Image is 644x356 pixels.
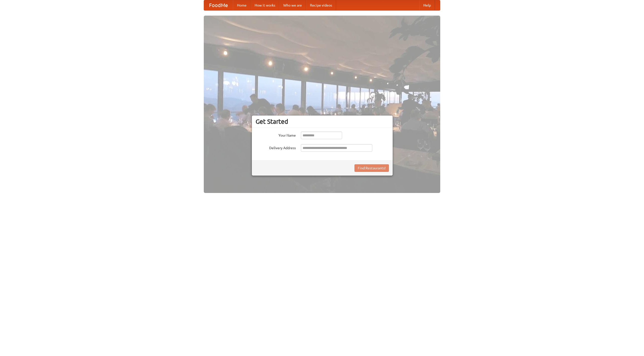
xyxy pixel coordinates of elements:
a: Help [419,0,435,10]
a: Recipe videos [306,0,336,10]
a: Home [233,0,251,10]
h3: Get Started [256,118,389,125]
a: Who we are [279,0,306,10]
button: Find Restaurants! [354,164,389,172]
a: FoodMe [204,0,233,10]
a: How it works [251,0,279,10]
label: Your Name [256,132,296,138]
label: Delivery Address [256,144,296,150]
